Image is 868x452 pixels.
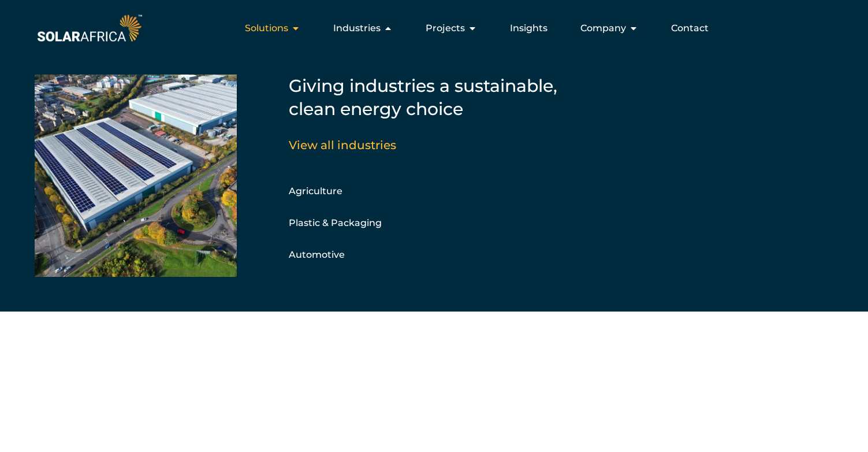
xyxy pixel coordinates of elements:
nav: Menu [144,17,718,40]
a: Insights [510,21,547,35]
span: Company [580,21,626,35]
a: View all industries [289,138,396,152]
a: Automotive [289,249,345,260]
a: Agriculture [289,186,342,197]
span: Solutions [245,21,288,35]
div: Menu Toggle [144,17,718,40]
span: Projects [426,21,465,35]
a: Contact [671,21,709,35]
h5: SolarAfrica is proudly affiliated with [34,381,867,389]
span: Industries [333,21,381,35]
h5: Giving industries a sustainable, clean energy choice [289,75,578,121]
a: Plastic & Packaging [289,217,382,228]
